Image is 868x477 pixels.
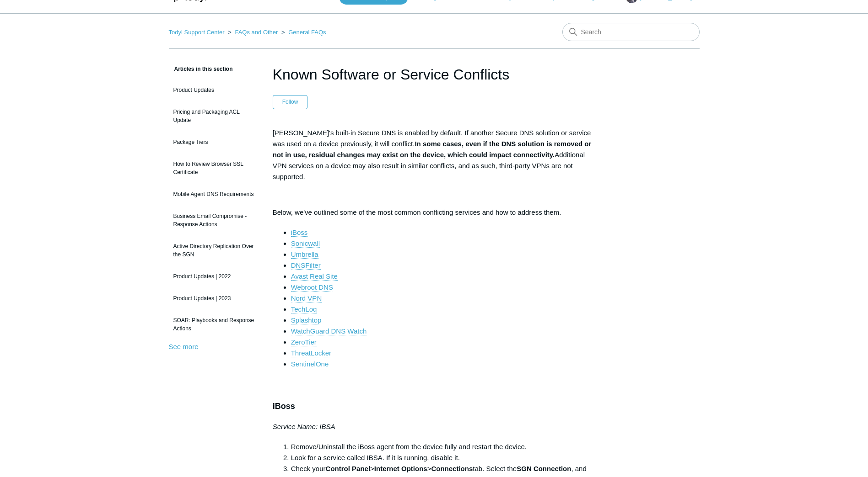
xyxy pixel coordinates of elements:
a: TechLoq [291,305,317,313]
strong: Control Panel [326,465,371,472]
li: Remove/Uninstall the iBoss agent from the device fully and restart the device. [291,441,596,452]
li: FAQs and Other [226,29,280,36]
a: Splashtop [291,316,322,324]
a: ZeroTier [291,338,317,346]
a: WatchGuard DNS Watch [291,327,367,335]
li: General FAQs [280,29,326,36]
a: iBoss [291,228,308,237]
a: Nord VPN [291,294,322,302]
a: Umbrella [291,250,318,259]
p: Below, we've outlined some of the most common conflicting services and how to address them. [273,207,596,218]
a: FAQs and Other [235,29,278,36]
a: SOAR: Playbooks and Response Actions [169,312,259,337]
h3: iBoss [273,400,596,413]
strong: In some cases, even if the DNS solution is removed or not in use, residual changes may exist on t... [273,140,592,159]
a: Webroot DNS [291,283,333,291]
a: General FAQs [288,29,326,36]
a: SentinelOne [291,360,329,368]
input: Search [562,23,700,41]
a: DNSFilter [291,261,321,270]
a: Todyl Support Center [169,29,225,36]
em: Service Name: IBSA [273,423,335,430]
a: How to Review Browser SSL Certificate [169,155,259,181]
a: Product Updates [169,81,259,99]
span: Articles in this section [169,66,233,72]
a: Business Email Compromise - Response Actions [169,207,259,233]
a: Avast Real Site [291,272,338,281]
a: See more [169,343,199,350]
a: Mobile Agent DNS Requirements [169,185,259,203]
h1: Known Software or Service Conflicts [273,64,596,85]
a: Active Directory Replication Over the SGN [169,238,259,263]
a: Product Updates | 2023 [169,290,259,307]
button: Follow Article [273,95,308,109]
a: Sonicwall [291,239,320,248]
p: [PERSON_NAME]'s built-in Secure DNS is enabled by default. If another Secure DNS solution or serv... [273,127,596,182]
strong: SGN Connection [517,465,571,472]
a: Package Tiers [169,133,259,151]
li: Todyl Support Center [169,29,226,36]
strong: Connections [431,465,473,472]
a: Product Updates | 2022 [169,268,259,285]
a: ThreatLocker [291,349,331,357]
li: Look for a service called IBSA. If it is running, disable it. [291,452,596,463]
a: Pricing and Packaging ACL Update [169,103,259,129]
strong: Internet Options [374,465,427,472]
